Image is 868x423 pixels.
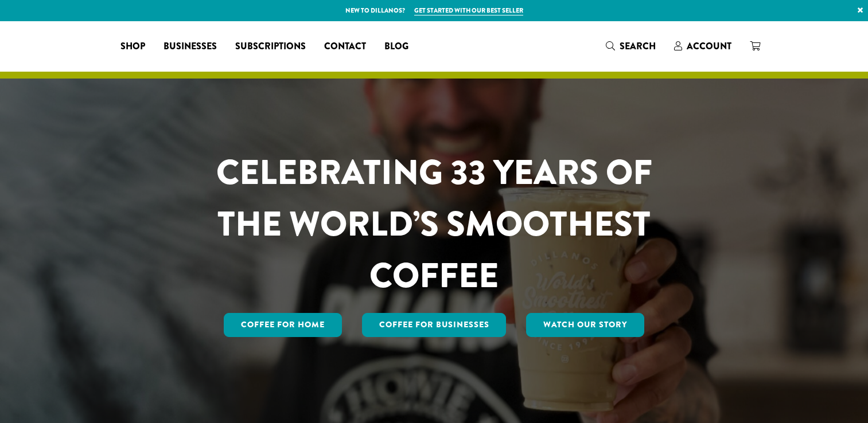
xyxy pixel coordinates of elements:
[620,40,656,53] span: Search
[120,40,145,54] span: Shop
[414,6,523,15] a: Get started with our best seller
[362,313,507,337] a: Coffee For Businesses
[687,40,731,53] span: Account
[384,40,408,54] span: Blog
[111,37,154,56] a: Shop
[597,37,665,56] a: Search
[224,313,342,337] a: Coffee for Home
[164,40,217,54] span: Businesses
[324,40,366,54] span: Contact
[526,313,644,337] a: Watch Our Story
[182,147,686,301] h1: CELEBRATING 33 YEARS OF THE WORLD’S SMOOTHEST COFFEE
[235,40,306,54] span: Subscriptions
